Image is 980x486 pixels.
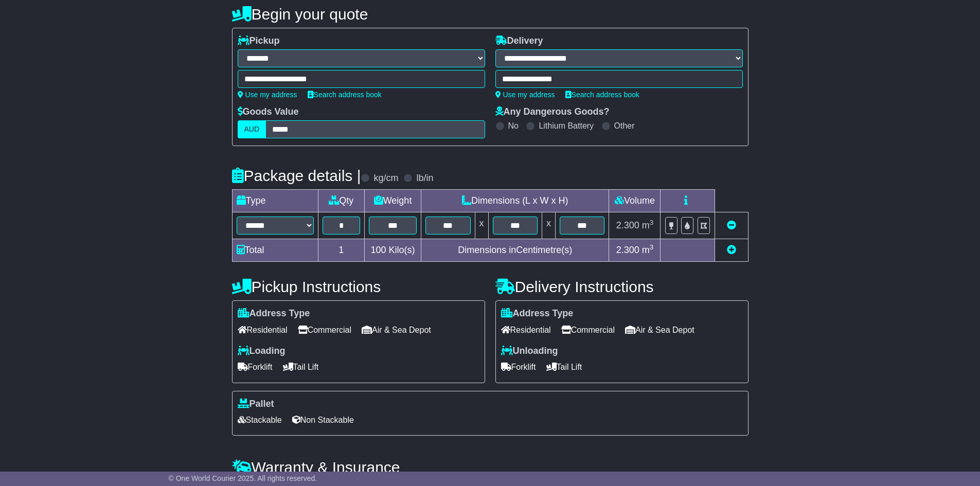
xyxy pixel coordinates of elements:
[727,245,736,255] a: Add new item
[238,322,288,338] span: Residential
[508,121,519,131] label: No
[542,212,555,239] td: x
[232,239,318,262] td: Total
[232,190,318,212] td: Type
[495,91,555,99] a: Use my address
[616,245,639,255] span: 2.300
[232,278,485,295] h4: Pickup Instructions
[318,190,365,212] td: Qty
[561,322,615,338] span: Commercial
[727,220,736,230] a: Remove this item
[238,412,282,428] span: Stackable
[298,322,351,338] span: Commercial
[365,239,421,262] td: Kilo(s)
[501,308,574,319] label: Address Type
[238,346,286,357] label: Loading
[501,346,558,357] label: Unloading
[232,167,361,184] h4: Package details |
[609,190,661,212] td: Volume
[642,220,654,230] span: m
[373,173,398,184] label: kg/cm
[238,359,273,375] span: Forklift
[416,173,433,184] label: lb/in
[232,459,749,476] h4: Warranty & Insurance
[421,239,609,262] td: Dimensions in Centimetre(s)
[539,121,594,131] label: Lithium Battery
[495,106,610,118] label: Any Dangerous Goods?
[308,91,382,99] a: Search address book
[546,359,582,375] span: Tail Lift
[238,35,280,47] label: Pickup
[495,278,749,295] h4: Delivery Instructions
[501,322,551,338] span: Residential
[501,359,536,375] span: Forklift
[650,219,654,226] sup: 3
[365,190,421,212] td: Weight
[238,399,274,410] label: Pallet
[475,212,488,239] td: x
[650,243,654,251] sup: 3
[238,106,299,118] label: Goods Value
[232,6,749,23] h4: Begin your quote
[238,120,266,138] label: AUD
[495,35,543,47] label: Delivery
[371,245,386,255] span: 100
[238,308,310,319] label: Address Type
[616,220,639,230] span: 2.300
[169,474,317,482] span: © One World Courier 2025. All rights reserved.
[292,412,354,428] span: Non Stackable
[614,121,635,131] label: Other
[421,190,609,212] td: Dimensions (L x W x H)
[238,91,297,99] a: Use my address
[283,359,319,375] span: Tail Lift
[318,239,365,262] td: 1
[642,245,654,255] span: m
[565,91,639,99] a: Search address book
[362,322,431,338] span: Air & Sea Depot
[625,322,694,338] span: Air & Sea Depot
